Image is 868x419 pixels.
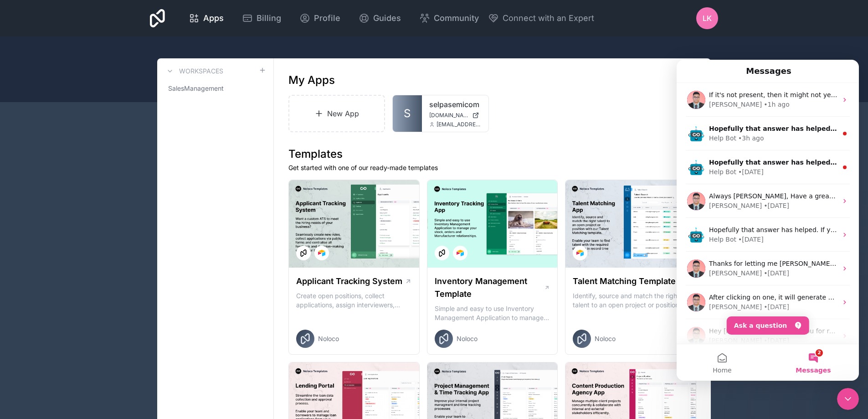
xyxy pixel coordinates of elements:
a: Billing [235,8,288,28]
a: Guides [351,8,408,28]
div: • [DATE] [62,175,87,185]
div: [PERSON_NAME] [32,276,85,286]
a: selpasemicom [429,99,481,110]
h1: Inventory Management Template [435,275,544,300]
a: New App [288,95,385,132]
span: Noloco [318,334,339,343]
p: Identify, source and match the right talent to an open project or position with our Talent Matchi... [573,291,688,310]
p: Create open positions, collect applications, assign interviewers, centralise candidate feedback a... [296,291,412,310]
div: • 1h ago [87,40,113,50]
div: [PERSON_NAME] [32,40,85,50]
a: [DOMAIN_NAME] [429,112,481,119]
span: Hopefully that answer has helped. If you need any more help or have any other questions, I would ... [32,65,561,72]
img: Airtable Logo [457,249,464,257]
img: Profile image for David [10,132,29,150]
img: Profile image for Help Bot [10,65,29,83]
img: Airtable Logo [576,249,584,257]
a: Profile [292,8,348,28]
div: [PERSON_NAME] [32,243,85,252]
div: Help Bot [32,108,60,117]
span: Community [434,12,479,25]
span: Guides [373,12,401,25]
p: Get started with one of our ready-made templates [288,163,696,172]
button: Connect with an Expert [488,12,594,25]
div: • [DATE] [87,276,113,286]
div: • [DATE] [62,108,87,117]
iframe: Intercom live chat [837,388,859,410]
a: S [393,95,422,132]
img: Profile image for Help Bot [10,98,29,117]
span: Apps [203,12,224,25]
span: Home [36,307,55,314]
button: Messages [91,285,182,321]
img: Profile image for David [10,200,29,218]
h1: Talent Matching Template [573,275,676,288]
a: SalesManagement [164,80,266,97]
div: [PERSON_NAME] [32,209,85,218]
div: [PERSON_NAME] [32,141,85,151]
span: Hopefully that answer has helped. If you need any more help or have any other questions, I would ... [32,99,561,106]
button: Ask a question [50,257,133,275]
span: Profile [314,12,340,25]
span: [DOMAIN_NAME] [429,112,468,119]
h3: Workspaces [179,67,223,76]
span: Hopefully that answer has helped. If you need any more help or have any other questions, I would ... [32,166,502,174]
div: • [DATE] [87,209,113,218]
iframe: Intercom live chat [677,60,859,381]
span: Noloco [595,334,616,343]
span: Messages [119,307,154,314]
span: Billing [257,12,281,25]
a: Community [412,8,486,28]
div: • [DATE] [87,243,113,252]
p: Simple and easy to use Inventory Management Application to manage your stock, orders and Manufact... [435,304,550,322]
span: S [404,106,411,121]
span: LK [703,13,712,24]
h1: Templates [288,147,696,161]
span: Hey [PERSON_NAME], Thank you for reaching out ​ ​What I can suggest if you want to delete a recor... [32,268,765,275]
img: Airtable Logo [318,249,325,257]
span: SalesManagement [168,84,224,93]
img: Profile image for David [10,233,29,252]
a: Apps [181,8,231,28]
span: Connect with an Expert [503,12,594,25]
h1: My Apps [288,73,335,88]
span: [EMAIL_ADDRESS][DOMAIN_NAME] [437,121,481,128]
div: • 3h ago [62,74,87,83]
span: Always [PERSON_NAME], Have a great day! [32,133,171,140]
span: Thanks for letting me [PERSON_NAME], and glad that you got the approval needed. If you need help ... [32,200,760,207]
div: Help Bot [32,175,60,185]
span: Noloco [457,334,478,343]
h1: Applicant Tracking System [296,275,402,288]
span: After clicking on one, it will generate a view, it usually takes a couple of seconds and you shal... [32,234,717,241]
img: Profile image for Help Bot [10,166,29,184]
div: Help Bot [32,74,60,83]
img: Profile image for David [10,267,29,285]
div: • [DATE] [87,141,113,151]
a: Workspaces [164,66,223,77]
